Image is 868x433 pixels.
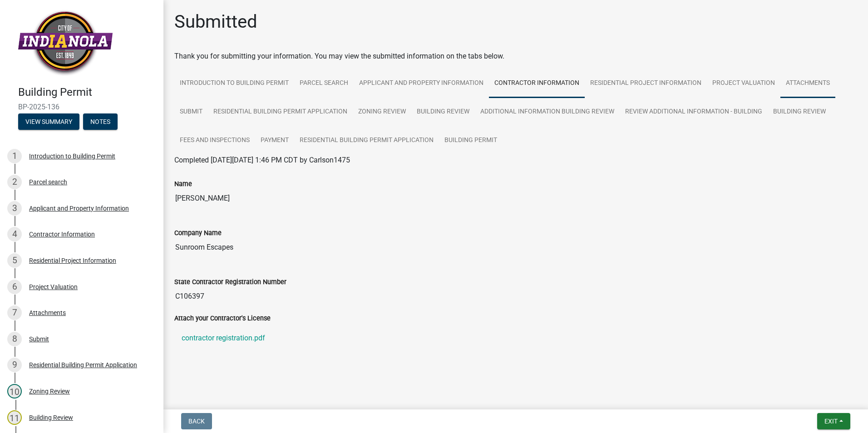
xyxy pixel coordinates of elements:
[29,336,49,342] div: Submit
[188,418,205,425] span: Back
[7,280,22,294] div: 6
[174,315,271,322] label: Attach your Contractor's License
[7,305,22,320] div: 7
[83,113,118,130] button: Notes
[7,227,22,241] div: 4
[294,69,354,98] a: Parcel search
[18,113,79,130] button: View Summary
[208,98,353,127] a: Residential Building Permit Application
[174,126,255,155] a: Fees and Inspections
[7,175,22,189] div: 2
[255,126,294,155] a: Payment
[7,384,22,399] div: 10
[18,86,156,99] h4: Building Permit
[489,69,585,98] a: Contractor Information
[18,118,79,126] wm-modal-confirm: Summary
[18,103,145,111] span: BP-2025-136
[181,413,212,429] button: Back
[7,410,22,425] div: 11
[780,69,835,98] a: Attachments
[475,98,620,127] a: Additional Information Building Review
[29,362,137,368] div: Residential Building Permit Application
[29,414,73,421] div: Building Review
[29,205,129,212] div: Applicant and Property Information
[824,418,838,425] span: Exit
[354,69,489,98] a: Applicant and Property Information
[7,149,22,163] div: 1
[174,69,294,98] a: Introduction to Building Permit
[29,284,78,290] div: Project Valuation
[7,358,22,372] div: 9
[29,179,67,185] div: Parcel search
[29,310,66,316] div: Attachments
[411,98,475,127] a: Building Review
[7,253,22,268] div: 5
[174,279,286,285] label: State Contractor Registration Number
[7,332,22,346] div: 8
[174,156,350,164] span: Completed [DATE][DATE] 1:46 PM CDT by Carlson1475
[29,388,70,394] div: Zoning Review
[174,327,857,349] a: contractor registration.pdf
[18,10,113,76] img: City of Indianola, Iowa
[817,413,850,429] button: Exit
[174,11,257,33] h1: Submitted
[439,126,503,155] a: Building Permit
[174,51,857,62] div: Thank you for submitting your information. You may view the submitted information on the tabs below.
[353,98,411,127] a: Zoning Review
[768,98,831,127] a: Building Review
[29,153,115,159] div: Introduction to Building Permit
[83,118,118,126] wm-modal-confirm: Notes
[174,181,192,187] label: Name
[174,230,222,236] label: Company Name
[29,231,95,237] div: Contractor Information
[707,69,780,98] a: Project Valuation
[29,257,116,264] div: Residential Project Information
[585,69,707,98] a: Residential Project Information
[620,98,768,127] a: Review Additional Information - Building
[174,98,208,127] a: Submit
[294,126,439,155] a: Residential Building Permit Application
[7,201,22,216] div: 3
